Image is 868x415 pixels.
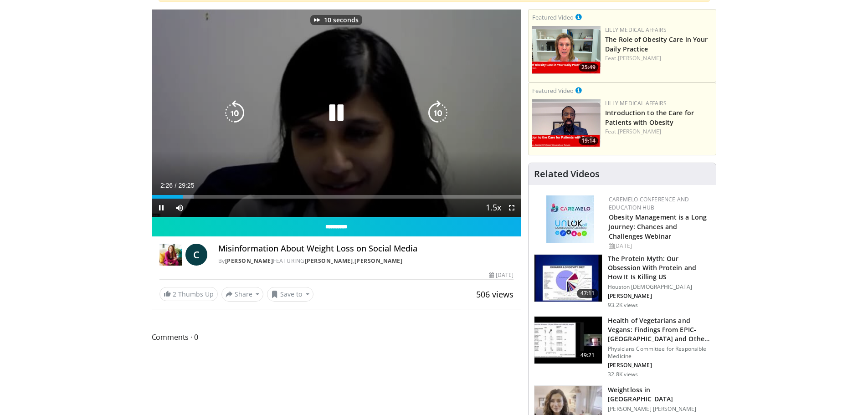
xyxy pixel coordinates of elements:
span: 49:21 [577,351,599,360]
button: Fullscreen [503,199,521,217]
span: 47:11 [577,289,599,298]
button: Mute [170,199,189,217]
a: [PERSON_NAME] [618,128,661,135]
span: 2:26 [160,182,173,189]
img: e1208b6b-349f-4914-9dd7-f97803bdbf1d.png.150x105_q85_crop-smart_upscale.png [532,26,601,74]
p: Houston [DEMOGRAPHIC_DATA] [608,283,710,291]
p: 32.8K views [608,371,638,378]
img: 45df64a9-a6de-482c-8a90-ada250f7980c.png.150x105_q85_autocrop_double_scale_upscale_version-0.2.jpg [546,195,594,243]
img: acc2e291-ced4-4dd5-b17b-d06994da28f3.png.150x105_q85_crop-smart_upscale.png [532,99,601,147]
a: [PERSON_NAME] [354,257,403,265]
p: 10 seconds [324,17,359,23]
a: The Role of Obesity Care in Your Daily Practice [605,35,708,53]
span: 2 [173,290,176,298]
div: [DATE] [489,271,514,279]
h3: Weightloss in [GEOGRAPHIC_DATA] [608,385,710,404]
small: Featured Video [532,13,574,21]
span: 506 views [476,289,514,300]
a: 49:21 Health of Vegetarians and Vegans: Findings From EPIC-[GEOGRAPHIC_DATA] and Othe… Physicians... [534,316,710,378]
a: Introduction to the Care for Patients with Obesity [605,108,694,127]
div: Feat. [605,54,712,62]
a: Lilly Medical Affairs [605,26,667,34]
h4: Misinformation About Weight Loss on Social Media [218,244,514,254]
span: 29:25 [178,182,194,189]
p: Physicians Committee for Responsible Medicine [608,345,710,360]
a: [PERSON_NAME] [305,257,353,265]
img: Dr. Carolynn Francavilla [159,244,182,266]
p: [PERSON_NAME] [608,292,710,300]
button: Share [221,287,264,302]
a: C [185,244,207,266]
h3: Health of Vegetarians and Vegans: Findings From EPIC-[GEOGRAPHIC_DATA] and Othe… [608,316,710,343]
a: 2 Thumbs Up [159,287,218,301]
a: Obesity Management is a Long Journey: Chances and Challenges Webinar [609,213,707,241]
span: Comments 0 [152,331,522,343]
a: 19:14 [532,99,601,147]
h4: Related Videos [534,169,600,179]
div: Progress Bar [152,195,521,199]
video-js: Video Player [152,10,521,217]
span: 19:14 [579,137,598,145]
p: [PERSON_NAME] [PERSON_NAME] [608,405,710,413]
a: 47:11 The Protein Myth: Our Obsession With Protein and How It Is Killing US Houston [DEMOGRAPHIC_... [534,254,710,309]
button: Playback Rate [484,199,503,217]
a: Lilly Medical Affairs [605,99,667,107]
div: By FEATURING , [218,257,514,265]
img: b7b8b05e-5021-418b-a89a-60a270e7cf82.150x105_q85_crop-smart_upscale.jpg [534,255,602,302]
span: 25:49 [579,63,598,72]
p: 93.2K views [608,302,638,309]
h3: The Protein Myth: Our Obsession With Protein and How It Is Killing US [608,254,710,282]
a: [PERSON_NAME] [618,54,661,62]
p: [PERSON_NAME] [608,362,710,369]
div: Feat. [605,128,712,136]
a: 25:49 [532,26,601,74]
div: [DATE] [609,242,709,250]
img: 606f2b51-b844-428b-aa21-8c0c72d5a896.150x105_q85_crop-smart_upscale.jpg [534,317,602,364]
small: Featured Video [532,87,574,95]
span: / [175,182,177,189]
button: Pause [152,199,170,217]
button: Save to [267,287,313,302]
a: [PERSON_NAME] [225,257,273,265]
a: CaReMeLO Conference and Education Hub [609,195,689,211]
